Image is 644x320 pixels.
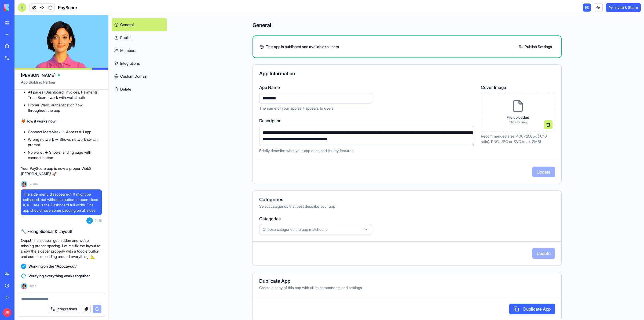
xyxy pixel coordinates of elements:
div: Categories [259,197,555,202]
span: 11:16 [95,218,102,223]
li: Proper Web3 authentication flow throughout the app [28,102,102,113]
img: Profile image for Shelly [15,3,24,12]
button: Emoji picker [8,176,13,180]
button: go back [3,2,14,12]
div: Hey there :) Sure! Private apps let you create apps in your account that aren’t visible to other ... [4,62,88,167]
button: Choose categories the app matches to [259,224,372,235]
span: JR [3,308,11,317]
button: Send a message… [92,174,101,182]
li: Connect MetaMask → Access full app [28,129,102,135]
div: Can I learn more about the "Private Apps" part of my plan level? [19,11,103,28]
a: Custom Domain [112,70,167,83]
span: Choose categories the app matches to [263,227,328,232]
p: Recommended size: 400x250px (16:10 ratio). PNG, JPG or SVG (max. 2MB) [481,134,555,144]
img: logo [4,4,37,11]
span: This app is published and available to users [266,44,339,49]
a: Integrations [112,57,167,70]
div: Create a copy of this app with all its components and settings [259,285,555,290]
div: JP says… [4,11,103,28]
div: [DATE] [4,55,103,62]
p: File uploaded [507,115,529,120]
div: Duplicate App [259,279,555,283]
label: Cover Image [481,84,555,91]
textarea: Message… [5,165,103,174]
p: Active 30m ago [26,7,53,12]
p: Click to view [507,120,529,124]
div: Also how do we white label the invite email to people who would use the admin parts of any app. [19,28,103,51]
button: Integrations [48,305,80,313]
h2: 🔧 Fixing Sidebar & Layout! [21,228,102,235]
button: Delete [112,83,167,96]
span: 23:36 [30,182,38,186]
h4: General [253,21,562,29]
span: 11:17 [30,284,36,288]
label: Categories [259,215,555,222]
button: Upload attachment [25,176,30,180]
div: Shelly says… [4,62,103,167]
img: Ella_00000_wcx2te.png [21,283,27,289]
span: Working on the "AppLayout" [28,264,78,269]
p: 🦊 [21,118,102,124]
a: Members [112,44,167,57]
li: Wrong network → Shows network switch prompt [28,137,102,148]
div: App Information [259,71,555,76]
div: Also how do we white label the invite email to people who would use the admin parts of any app. [24,32,99,48]
span: App Building Partner [21,80,102,89]
div: Can I learn more about the "Private Apps" part of my plan level? [24,14,99,24]
li: No wallet → Shows landing page with connect button [28,150,102,160]
label: Description [259,117,474,124]
button: Home [84,2,94,12]
button: Start recording [34,176,38,180]
span: PayScore [58,4,77,11]
b: General access [25,108,57,112]
div: Hey there :) Sure! Private apps let you create apps in your account that aren’t visible to other ... [9,65,84,92]
button: Gif picker [17,176,21,180]
span: Verifying everything works together [28,273,90,279]
b: Invite & Share [24,97,54,102]
span: [PERSON_NAME] [21,72,56,78]
p: Your PayScore app is now a proper Web3 [PERSON_NAME]! 🚀 [21,166,102,177]
a: Publish [112,31,167,44]
div: Close [94,2,104,12]
span: The side menu disappeared? It might be collapsed, but without a button to open close it, all I se... [23,192,100,213]
img: Ella_00000_wcx2te.png [21,181,27,187]
button: Invite & Share [606,3,641,12]
strong: How it works now: [25,119,57,123]
p: Briefly describe what your app does and its key features [259,148,474,153]
label: App Name [259,84,474,91]
b: Team Members [15,102,47,107]
button: Duplicate App [509,304,555,314]
div: File uploadedClick to view [481,93,555,131]
p: Oops! The sidebar got hidden and we're missing proper spacing. Let me fix the layout to show the ... [21,238,102,259]
a: General [112,18,167,31]
span: J [86,217,93,224]
li: All pages (Dashboard, Invoices, Payments, Trust Score) work with wallet auth [28,89,102,100]
a: Publish Settings [516,42,555,51]
b: My Workspace [9,76,67,86]
p: The name of your app as it appears to users [259,106,474,111]
div: Select categories that best describe your app [259,204,555,209]
h1: Shelly [26,3,39,7]
div: You can set each app’s permissions by going to under the tab. From there, open the dropdown and s... [9,92,84,128]
div: JP says… [4,28,103,55]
